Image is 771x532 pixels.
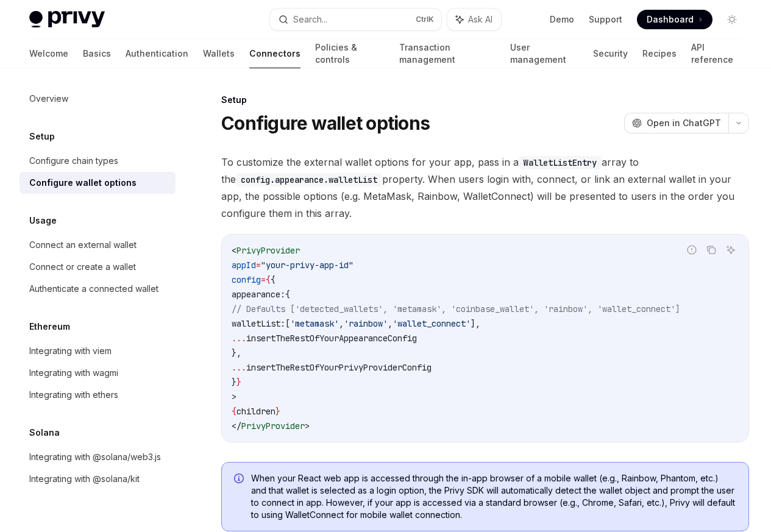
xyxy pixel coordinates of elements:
div: Configure chain types [29,154,118,168]
a: Basics [83,39,111,68]
a: Security [593,39,628,68]
span: } [275,406,280,417]
span: , [388,318,393,329]
span: { [285,289,290,300]
span: Open in ChatGPT [647,117,721,129]
span: ], [471,318,480,329]
span: When your React web app is accessed through the in-app browser of a mobile wallet (e.g., Rainbow,... [251,472,736,521]
div: Integrating with @solana/web3.js [29,450,161,464]
button: Toggle dark mode [722,10,742,29]
h5: Usage [29,213,57,228]
a: Demo [550,13,574,26]
span: walletList: [232,318,285,329]
a: User management [510,39,578,68]
div: Integrating with viem [29,344,112,358]
code: WalletListEntry [519,156,602,169]
a: Integrating with wagmi [20,362,176,384]
a: Authentication [126,39,188,68]
span: > [232,391,236,402]
a: Connect an external wallet [20,234,176,256]
span: < [232,245,236,256]
span: = [256,260,261,271]
span: Ctrl K [416,15,434,24]
span: { [271,274,275,285]
h5: Setup [29,129,55,144]
span: ... [232,333,246,344]
a: Authenticate a connected wallet [20,278,176,300]
a: Configure chain types [20,150,176,172]
span: To customize the external wallet options for your app, pass in a array to the property. When user... [221,154,749,222]
span: children [236,406,275,417]
span: </ [232,420,241,431]
svg: Info [234,473,246,486]
div: Connect an external wallet [29,238,137,252]
div: Integrating with @solana/kit [29,472,140,486]
span: } [236,377,241,388]
a: Connectors [249,39,300,68]
span: ... [232,362,246,373]
a: Policies & controls [315,39,385,68]
a: Connect or create a wallet [20,256,176,278]
span: { [266,274,271,285]
a: Recipes [642,39,677,68]
button: Report incorrect code [684,242,700,258]
a: Support [589,13,622,26]
div: Configure wallet options [29,176,137,190]
span: 'rainbow' [344,318,388,329]
a: Transaction management [399,39,496,68]
span: 'metamask' [290,318,339,329]
code: config.appearance.walletList [236,173,382,186]
span: appearance: [232,289,285,300]
span: { [232,406,236,417]
a: Integrating with @solana/web3.js [20,446,176,468]
h5: Ethereum [29,319,70,334]
span: PrivyProvider [236,245,300,256]
span: insertTheRestOfYourAppearanceConfig [246,333,417,344]
button: Copy the contents from the code block [703,242,719,258]
span: } [232,377,236,388]
button: Search...CtrlK [270,9,441,30]
span: PrivyProvider [241,420,305,431]
button: Open in ChatGPT [624,113,728,133]
div: Integrating with wagmi [29,366,118,380]
a: Dashboard [637,10,712,29]
a: Integrating with @solana/kit [20,468,176,490]
span: "your-privy-app-id" [261,260,354,271]
div: Authenticate a connected wallet [29,282,158,296]
a: Integrating with ethers [20,384,176,406]
span: // Defaults ['detected_wallets', 'metamask', 'coinbase_wallet', 'rainbow', 'wallet_connect'] [232,303,680,314]
img: light logo [29,11,105,28]
span: 'wallet_connect' [393,318,471,329]
span: }, [232,347,241,358]
button: Ask AI [447,9,501,30]
a: Integrating with viem [20,340,176,362]
a: Overview [20,88,176,110]
div: Overview [29,91,68,106]
div: Setup [221,94,749,106]
a: Configure wallet options [20,172,176,194]
div: Integrating with ethers [29,388,118,402]
span: > [305,420,310,431]
span: appId [232,260,256,271]
h5: Solana [29,425,60,440]
span: = [261,274,266,285]
span: Dashboard [647,13,694,26]
h1: Configure wallet options [221,112,430,134]
button: Ask AI [723,242,739,258]
div: Search... [293,12,327,27]
a: Wallets [203,39,235,68]
a: Welcome [29,39,68,68]
span: Ask AI [468,13,492,26]
span: insertTheRestOfYourPrivyProviderConfig [246,362,432,373]
div: Connect or create a wallet [29,260,136,274]
span: config [232,274,261,285]
span: [ [285,318,290,329]
span: , [339,318,344,329]
a: API reference [691,39,742,68]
